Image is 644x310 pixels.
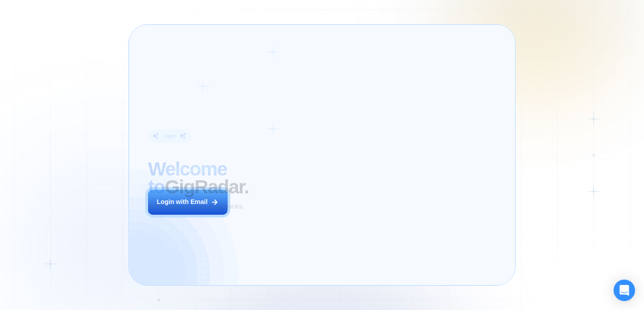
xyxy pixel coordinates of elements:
[614,280,635,301] div: Open Intercom Messenger
[148,158,227,197] span: Welcome to
[163,133,175,139] div: Login
[148,202,242,211] p: AI Business Manager for Agencies
[157,198,208,207] div: Login with Email
[148,160,294,195] h2: ‍ GigRadar.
